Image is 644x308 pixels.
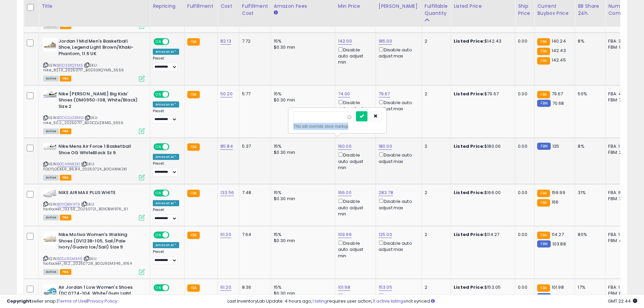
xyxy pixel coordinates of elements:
img: 41xUycBlmHL._SL40_.jpg [43,284,57,298]
a: B0CHXNK2K1 [57,161,80,167]
span: 79.67 [552,91,563,97]
div: FBM: 2 [608,149,630,156]
div: Repricing [153,3,182,10]
b: Listed Price: [454,231,484,238]
div: This will override store markup [293,123,381,130]
div: 15% [274,232,330,238]
small: FBM [537,143,550,150]
a: 166.00 [338,189,352,196]
div: 5.37 [242,143,266,149]
img: 31nncBrXcZL._SL40_.jpg [43,38,57,52]
div: $79.67 [454,91,510,97]
b: Jordan 1 Mid Men's Basketball Shoe, Legend Light Brown/Khaki-Phantom, 11.5 UK [58,38,141,59]
div: 50% [578,91,600,97]
span: FBA [60,269,71,275]
div: 2 [425,38,446,44]
div: 0.00 [518,232,529,238]
span: 159.99 [552,189,565,196]
a: 82.13 [220,38,231,45]
span: 140.24 [552,38,566,44]
div: 0.00 [518,190,529,196]
div: $0.30 min [274,97,330,103]
div: Num of Comp. [608,3,633,17]
div: 7.48 [242,190,266,196]
small: FBA [187,284,200,292]
div: 15% [274,91,330,97]
div: Last InventoryLab Update: 4 hours ago, requires user action, not synced. [228,298,637,305]
div: 8.36 [242,284,266,290]
div: Ship Price [518,3,531,17]
a: B0DJ9SM346 [57,256,82,262]
div: 0.00 [518,143,529,149]
span: 114.27 [552,231,564,238]
div: 80% [578,232,600,238]
b: Listed Price: [454,91,484,97]
div: ASIN: [43,91,145,134]
div: 0.00 [518,91,529,97]
div: 2 [425,143,446,149]
b: Air Jordan 1 Low Women's Shoes (DC0774-104, White/Gum Light Brown/Dark Powder) Size 6 [58,284,141,305]
div: Amazon AI * [153,242,179,248]
a: 1 listing [312,298,327,304]
span: FBA [60,215,71,220]
div: FBM: 1 [608,44,630,50]
div: 0.00 [518,284,529,290]
a: 74.00 [338,91,350,97]
a: 185.00 [379,38,392,45]
div: [PERSON_NAME] [379,3,419,10]
a: Privacy Policy [88,298,117,304]
a: B01IOBW9T6 [57,202,80,207]
small: FBM [537,100,550,107]
img: 31lfwXHRklL._SL40_.jpg [43,143,57,150]
div: Disable auto adjust max [379,239,416,253]
img: 41VFcHNqFVL._SL40_.jpg [43,190,57,197]
div: FBM: 7 [608,196,630,202]
span: OFF [168,285,179,290]
div: FBA: 1 [608,284,630,290]
span: | SKU: nike_82.13_20250717_B0D33XQYM5_5559 [43,63,124,73]
div: Cost [220,3,236,10]
div: Preset: [153,56,179,71]
a: 61.20 [220,284,231,291]
span: 135 [552,143,559,149]
span: All listings currently available for purchase on Amazon [43,76,59,81]
small: FBM [537,240,550,247]
div: Preset: [153,109,179,124]
div: Disable auto adjust min [338,197,371,217]
span: All listings currently available for purchase on Amazon [43,269,59,275]
a: 50.20 [220,91,233,97]
span: OFF [168,144,179,150]
div: $0.30 min [274,196,330,202]
span: ON [154,91,163,97]
a: 109.99 [338,231,352,238]
small: FBA [537,38,550,46]
span: FBA [60,76,71,81]
span: | SKU: nike_50.2_20250717_B0DCDJZ8MG_5655 [43,115,123,125]
b: Listed Price: [454,38,484,44]
div: Preset: [153,161,179,176]
span: | SKU: FOOTLOCKER_85.84_20250724_B0CHXNK2K1 [43,161,127,171]
a: 283.78 [379,189,393,196]
a: 125.00 [379,231,392,238]
div: Amazon Fees [274,3,332,10]
div: Amazon AI * [153,200,179,206]
small: FBA [537,190,550,197]
div: $0.30 min [274,149,330,156]
a: 85.84 [220,143,233,150]
small: Amazon Fees. [274,10,278,16]
div: 8% [578,38,600,44]
b: Listed Price: [454,284,484,290]
div: FBM: 7 [608,97,630,103]
div: 15% [274,143,330,149]
a: 133.56 [220,189,234,196]
span: 142.45 [552,57,566,63]
div: Preset: [153,208,179,223]
div: $153.05 [454,284,510,290]
b: Nike [PERSON_NAME] Big Kids' Shoes (DM0950-108, White/Black) Size 2 [58,91,141,112]
div: Preset: [153,250,179,265]
a: 160.00 [338,143,352,150]
a: 180.00 [379,143,392,150]
small: FBA [537,48,550,55]
span: 142.43 [552,47,566,54]
div: $180.00 [454,143,510,149]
